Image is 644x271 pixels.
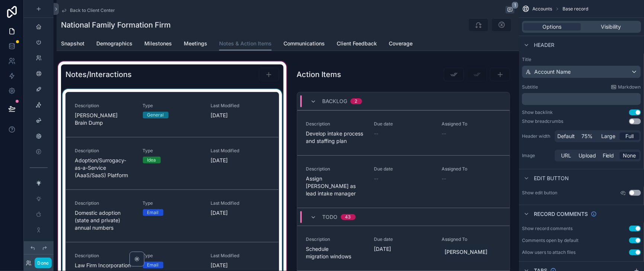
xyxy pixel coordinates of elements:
span: Accounts [532,6,552,12]
span: Edit button [534,175,569,182]
span: Demographics [96,40,132,47]
label: Title [522,57,641,63]
span: Back to Client Center [70,7,115,13]
span: Default [557,133,575,140]
label: Image [522,153,552,159]
span: Backlog [323,98,347,105]
span: Markdown [618,84,641,90]
span: URL [561,152,571,159]
span: Options [543,23,562,31]
span: Snapshot [61,40,84,47]
span: Todo [323,213,338,221]
span: Communications [283,40,325,47]
div: Show record comments [522,226,573,232]
div: 2 [355,98,358,104]
div: Show backlink [522,109,553,115]
span: Header [534,41,554,49]
div: Comments open by default [522,237,579,243]
span: Upload [579,152,596,159]
div: Show breadcrumbs [522,118,563,124]
span: Notes & Action Items [219,40,272,47]
label: Header width [522,133,552,139]
button: Done [35,258,51,268]
a: Back to Client Center [61,7,115,13]
span: Coverage [389,40,413,47]
button: Account Name [522,66,641,78]
a: Markdown [611,84,641,90]
a: Communications [283,37,325,52]
span: 75% [582,133,593,140]
span: Client Feedback [337,40,377,47]
span: Base record [563,6,588,12]
span: Milestones [144,40,172,47]
span: Meetings [184,40,207,47]
span: Visibility [601,23,621,31]
span: None [623,152,636,159]
a: Coverage [389,37,413,52]
a: Meetings [184,37,207,52]
span: 1 [512,1,519,9]
span: Account Name [534,68,571,76]
span: Full [626,133,634,140]
label: Subtitle [522,84,538,90]
h1: National Family Formation Firm [61,20,171,30]
label: Show edit button [522,190,557,196]
button: 1 [506,6,515,15]
div: scrollable content [522,93,641,105]
div: 43 [345,214,351,220]
a: Milestones [144,37,172,52]
span: Large [602,133,616,140]
div: Allow users to attach files [522,249,576,255]
a: Demographics [96,37,132,52]
a: Client Feedback [337,37,377,52]
span: Field [603,152,614,159]
a: Snapshot [61,37,84,52]
span: Record comments [534,210,588,218]
a: Notes & Action Items [219,37,272,51]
